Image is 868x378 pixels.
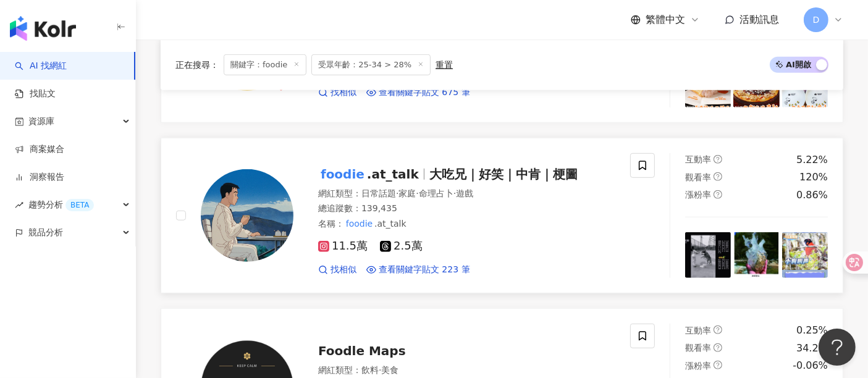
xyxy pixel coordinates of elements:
img: post-image [685,232,731,278]
span: 2.5萬 [380,240,423,253]
span: 活動訊息 [739,14,779,25]
span: 找相似 [331,264,356,276]
span: 互動率 [685,325,711,335]
span: question-circle [714,155,722,164]
span: · [416,188,418,198]
span: Foodle Maps [318,343,406,358]
div: 34.2% [796,342,828,355]
span: 競品分析 [28,219,63,246]
mark: foodie [344,217,374,230]
a: 找貼文 [15,88,56,100]
div: 0.86% [796,188,828,202]
div: -0.06% [793,359,828,372]
a: 查看關鍵字貼文 675 筆 [366,86,470,99]
img: post-image [733,232,779,278]
span: 命理占卜 [419,188,453,198]
div: 重置 [436,60,453,70]
span: 漲粉率 [685,190,711,199]
span: 飲料 [361,365,379,375]
span: question-circle [714,190,722,199]
span: 受眾年齡：25-34 > 28% [311,54,431,75]
div: 總追蹤數 ： 139,435 [318,203,615,215]
span: .at_talk [374,219,407,229]
span: · [396,188,398,198]
span: 資源庫 [28,107,54,135]
span: 遊戲 [456,188,473,198]
img: logo [10,16,76,41]
mark: foodie [318,164,367,184]
span: 正在搜尋 ： [175,60,219,70]
iframe: Help Scout Beacon - Open [819,329,856,366]
img: KOL Avatar [201,169,293,262]
span: 11.5萬 [318,240,368,253]
img: post-image [782,232,828,278]
a: 查看關鍵字貼文 223 筆 [366,264,470,276]
span: question-circle [714,343,722,352]
a: 商案媒合 [15,143,64,156]
span: 名稱 ： [318,217,407,230]
span: · [379,365,381,375]
div: 120% [799,170,828,184]
span: 繁體中文 [646,13,685,27]
a: KOL Avatarfoodie.at_talk大吃兄｜好笑｜中肯｜梗圖網紅類型：日常話題·家庭·命理占卜·遊戲總追蹤數：139,435名稱：foodie.at_talk11.5萬2.5萬找相似... [161,138,843,294]
span: 互動率 [685,154,711,164]
span: 日常話題 [361,188,396,198]
span: 查看關鍵字貼文 223 筆 [379,264,470,276]
span: .at_talk [367,167,419,182]
div: 網紅類型 ： [318,364,615,377]
div: 0.25% [796,324,828,337]
a: searchAI 找網紅 [15,60,67,72]
span: 找相似 [331,86,356,99]
span: 漲粉率 [685,361,711,371]
span: question-circle [714,325,722,334]
a: 找相似 [318,264,356,276]
div: 5.22% [796,153,828,167]
span: 觀看率 [685,172,711,182]
span: · [453,188,456,198]
div: BETA [65,199,94,211]
span: rise [15,201,23,209]
span: 觀看率 [685,343,711,353]
span: 關鍵字：foodie [224,54,306,75]
span: question-circle [714,361,722,369]
span: 趨勢分析 [28,191,94,219]
span: 查看關鍵字貼文 675 筆 [379,86,470,99]
span: 美食 [381,365,398,375]
span: 家庭 [398,188,416,198]
span: D [813,13,820,27]
div: 網紅類型 ： [318,188,615,200]
a: 洞察報告 [15,171,64,183]
span: 大吃兄｜好笑｜中肯｜梗圖 [429,167,578,182]
a: 找相似 [318,86,356,99]
span: question-circle [714,172,722,181]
